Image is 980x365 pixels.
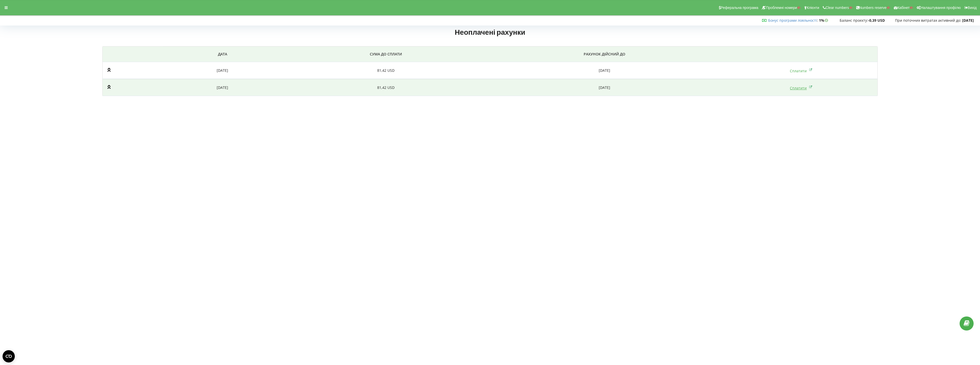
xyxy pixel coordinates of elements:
a: Бонус програми лояльності [768,18,817,23]
td: [DATE] [157,62,288,79]
td: 81,42 USD [288,62,484,79]
td: [DATE] [157,79,288,96]
strong: 1% [819,18,829,23]
button: Open CMP widget [3,350,15,362]
span: Вихід [968,6,977,10]
span: Numbers reserve [859,6,887,10]
a: Сплатити [790,68,812,73]
th: Дата [157,46,288,62]
td: 81,42 USD [288,79,484,96]
span: Кабінет [897,6,910,10]
span: Клієнти [807,6,819,10]
span: Проблемні номери [766,6,797,10]
span: Баланс проєкту: [840,18,868,23]
strong: -0,39 USD [868,18,885,23]
td: [DATE] [484,79,725,96]
span: : [768,18,818,23]
th: РАХУНОК ДІЙСНИЙ ДО [484,46,725,62]
span: При поточних витратах активний до: [895,18,961,23]
td: [DATE] [484,62,725,79]
th: СУМА ДО СПЛАТИ [288,46,484,62]
span: Налаштування профілю [921,6,961,10]
span: Реферальна програма [721,6,758,10]
span: Clear numbers [826,6,849,10]
strong: [DATE] [962,18,974,23]
a: Сплатити [790,86,812,90]
h1: Неоплачені рахунки [5,27,975,39]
